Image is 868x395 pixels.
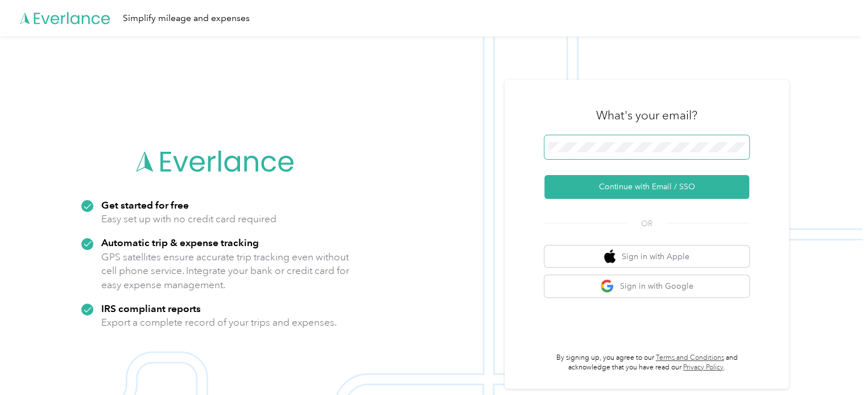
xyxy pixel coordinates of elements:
[544,275,749,297] button: google logoSign in with Google
[604,250,615,264] img: apple logo
[544,175,749,199] button: Continue with Email / SSO
[683,363,724,372] a: Privacy Policy
[101,199,189,211] strong: Get started for free
[101,212,276,226] p: Easy set up with no credit card required
[101,250,350,292] p: GPS satellites ensure accurate trip tracking even without cell phone service. Integrate your bank...
[544,353,749,373] p: By signing up, you agree to our and acknowledge that you have read our .
[101,315,337,330] p: Export a complete record of your trips and expenses.
[600,279,614,293] img: google logo
[101,236,259,248] strong: Automatic trip & expense tracking
[627,218,667,230] span: OR
[101,302,201,314] strong: IRS compliant reports
[123,11,250,26] div: Simplify mileage and expenses
[544,246,749,268] button: apple logoSign in with Apple
[656,354,724,362] a: Terms and Conditions
[596,107,697,123] h3: What's your email?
